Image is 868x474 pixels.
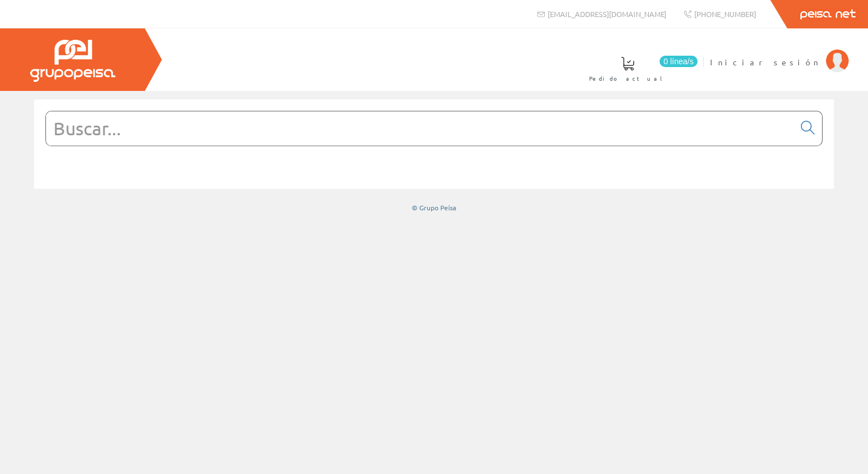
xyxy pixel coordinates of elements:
[694,9,756,19] span: [PHONE_NUMBER]
[30,40,115,82] img: Grupo Peisa
[548,9,666,19] span: [EMAIL_ADDRESS][DOMAIN_NAME]
[710,56,820,68] span: Iniciar sesión
[660,56,698,67] span: 0 línea/s
[589,73,666,84] span: Pedido actual
[710,47,849,58] a: Iniciar sesión
[34,203,834,213] div: © Grupo Peisa
[46,111,794,145] input: Buscar...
